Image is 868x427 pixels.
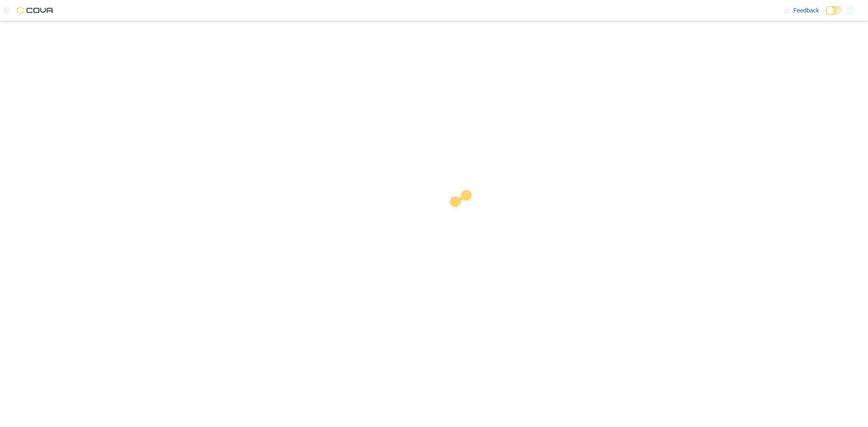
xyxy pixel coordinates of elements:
input: Dark Mode [826,6,843,15]
a: Feedback [780,2,822,19]
img: Cova [17,6,54,15]
img: cova-loader [434,184,497,246]
span: Feedback [794,6,819,15]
